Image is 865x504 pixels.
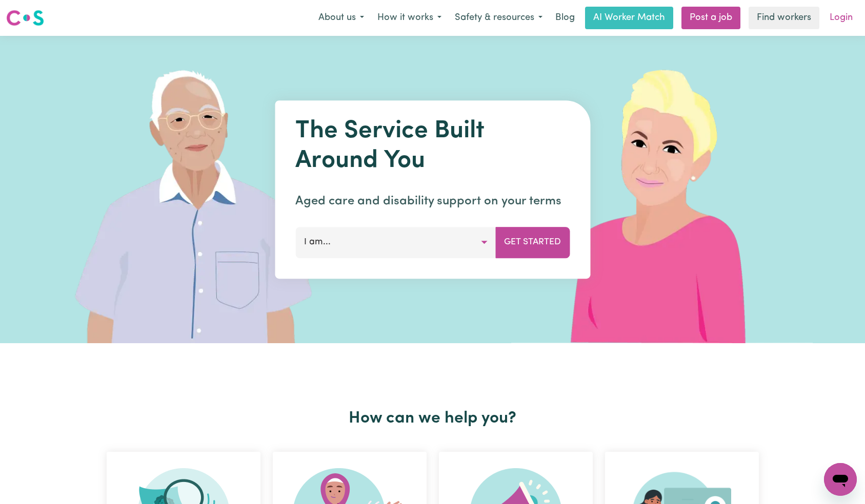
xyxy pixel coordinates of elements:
button: About us [312,7,371,29]
button: I am... [295,227,496,258]
button: Get Started [495,227,570,258]
a: Blog [549,7,581,29]
button: How it works [371,7,448,29]
p: Aged care and disability support on your terms [295,192,570,211]
a: AI Worker Match [585,7,673,29]
iframe: Button to launch messaging window [824,463,857,496]
a: Find workers [749,7,819,29]
h1: The Service Built Around You [295,117,570,176]
a: Careseekers logo [6,6,44,30]
img: Careseekers logo [6,9,44,27]
a: Post a job [681,7,740,29]
button: Safety & resources [448,7,549,29]
h2: How can we help you? [100,409,765,428]
a: Login [823,7,859,29]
